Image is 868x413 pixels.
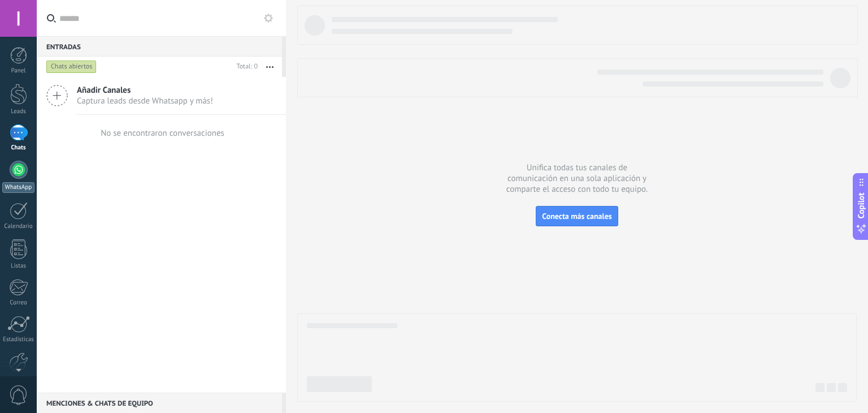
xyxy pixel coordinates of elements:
div: Estadísticas [2,336,35,343]
div: Listas [2,263,35,270]
div: Panel [2,67,35,75]
div: Chats abiertos [46,60,97,74]
div: Correo [2,299,35,307]
div: Total: 0 [232,61,258,72]
div: Menciones & Chats de equipo [37,393,282,413]
button: Conecta más canales [536,206,618,226]
div: Chats [2,144,35,152]
div: Entradas [37,36,282,57]
div: Calendario [2,223,35,230]
span: Añadir Canales [77,85,213,96]
span: Captura leads desde Whatsapp y más! [77,96,213,106]
div: WhatsApp [2,182,34,193]
div: No se encontraron conversaciones [101,128,224,139]
span: Conecta más canales [542,211,611,221]
button: Más [258,57,282,77]
span: Copilot [856,193,867,219]
div: Leads [2,108,35,115]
